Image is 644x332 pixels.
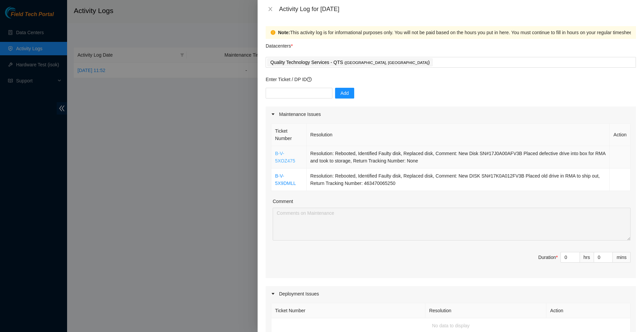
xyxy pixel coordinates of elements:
a: B-V-5X9DMLL [275,173,296,186]
strong: Note: [278,29,290,36]
th: Action [610,124,631,146]
div: mins [613,252,631,263]
textarea: Comment [273,208,631,241]
button: Add [335,88,354,98]
span: Add [340,89,349,97]
th: Ticket Number [271,124,307,146]
label: Comment [273,198,293,205]
span: question-circle [307,77,312,82]
p: Quality Technology Services - QTS ) [270,59,430,66]
span: ( [GEOGRAPHIC_DATA], [GEOGRAPHIC_DATA] [344,61,428,65]
div: Deployment Issues [266,286,636,302]
th: Action [546,303,631,318]
th: Ticket Number [271,303,425,318]
button: Close [266,6,275,12]
td: Resolution: Rebooted, Identified Faulty disk, Replaced disk, Comment: New DISK SN#17K0A012FV3B Pl... [307,169,610,191]
div: Duration [538,254,558,261]
div: Maintenance Issues [266,107,636,122]
span: caret-right [271,292,275,296]
div: Activity Log for [DATE] [279,5,636,13]
p: Datacenters [266,39,293,50]
a: B-V-5XOZ475 [275,151,295,163]
th: Resolution [307,124,610,146]
span: close [268,6,273,12]
th: Resolution [425,303,546,318]
p: Enter Ticket / DP ID [266,76,636,83]
div: hrs [580,252,594,263]
td: Resolution: Rebooted, Identified Faulty disk, Replaced disk, Comment: New Disk SN#17J0A00AFV3B Pl... [307,146,610,169]
span: caret-right [271,112,275,116]
span: exclamation-circle [271,30,275,35]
